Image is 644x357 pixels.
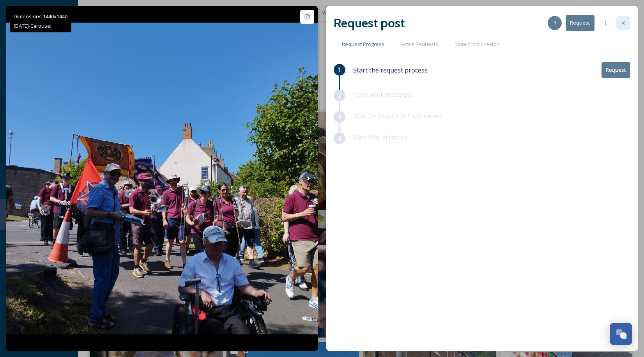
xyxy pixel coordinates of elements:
[353,111,442,120] span: Wait for response from owner
[14,13,67,20] span: Dimensions: 1440 x 1440
[602,62,630,78] button: Request
[338,65,341,74] span: 1
[566,15,594,31] button: Request
[610,323,632,345] button: Open Chat
[14,22,51,29] span: [DATE] - Carousel
[353,65,428,75] span: Start the request process
[554,19,556,27] span: 1
[338,91,341,100] span: 2
[6,23,318,335] img: Great day at Durham Miners' Gala. Distributed Jackdaw, had a stall, met loads of people. Amazing ...
[334,14,405,32] h2: Request post
[338,112,341,122] span: 3
[353,90,411,99] span: Copy your message
[455,41,499,48] span: More From Creator
[338,134,341,143] span: 4
[401,41,438,48] span: Active Requests
[353,133,408,141] span: View files in library
[342,41,384,48] span: Request Progress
